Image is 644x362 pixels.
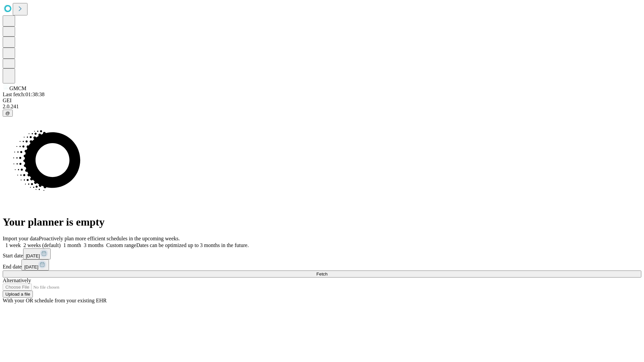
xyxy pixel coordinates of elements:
[5,111,10,116] span: @
[316,271,327,277] span: Fetch
[24,264,38,269] span: [DATE]
[63,242,81,248] span: 1 month
[3,259,641,270] div: End date
[3,98,641,104] div: GEI
[3,270,641,278] button: Fetch
[5,242,21,248] span: 1 week
[3,298,107,303] span: With your OR schedule from your existing EHR
[3,248,641,259] div: Start date
[106,242,136,248] span: Custom range
[3,110,13,117] button: @
[136,242,249,248] span: Dates can be optimized up to 3 months in the future.
[3,291,33,298] button: Upload a file
[39,236,180,241] span: Proactively plan more efficient schedules in the upcoming weeks.
[3,92,45,97] span: Last fetch: 01:38:38
[9,85,26,91] span: GMCM
[3,278,31,283] span: Alternatively
[23,242,61,248] span: 2 weeks (default)
[3,104,641,110] div: 2.0.241
[23,248,51,259] button: [DATE]
[3,216,641,228] h1: Your planner is empty
[26,253,40,258] span: [DATE]
[21,259,49,270] button: [DATE]
[84,242,104,248] span: 3 months
[3,236,39,241] span: Import your data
